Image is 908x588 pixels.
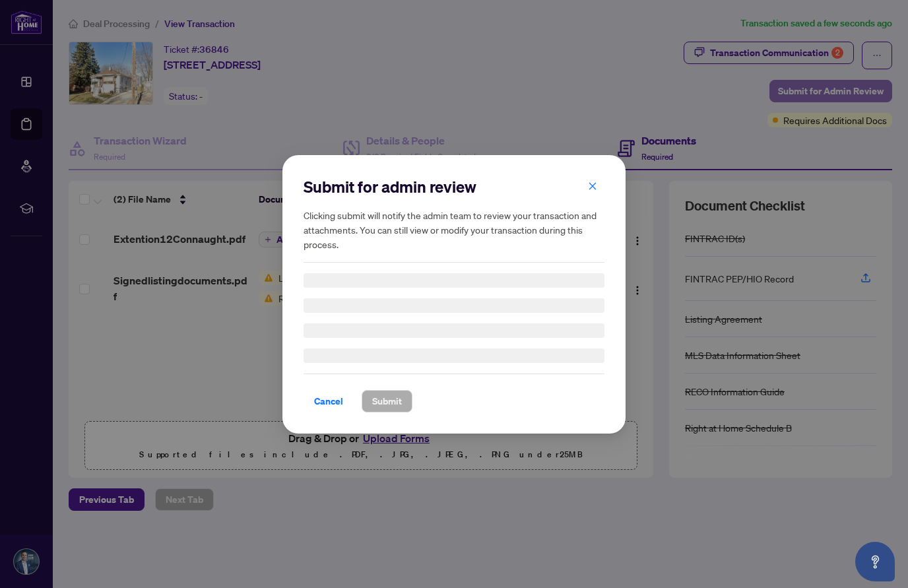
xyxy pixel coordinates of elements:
[588,181,597,190] span: close
[304,208,604,251] h5: Clicking submit will notify the admin team to review your transaction and attachments. You can st...
[855,542,895,581] button: Open asap
[304,176,604,197] h2: Submit for admin review
[304,390,354,412] button: Cancel
[362,390,412,412] button: Submit
[314,391,343,412] span: Cancel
